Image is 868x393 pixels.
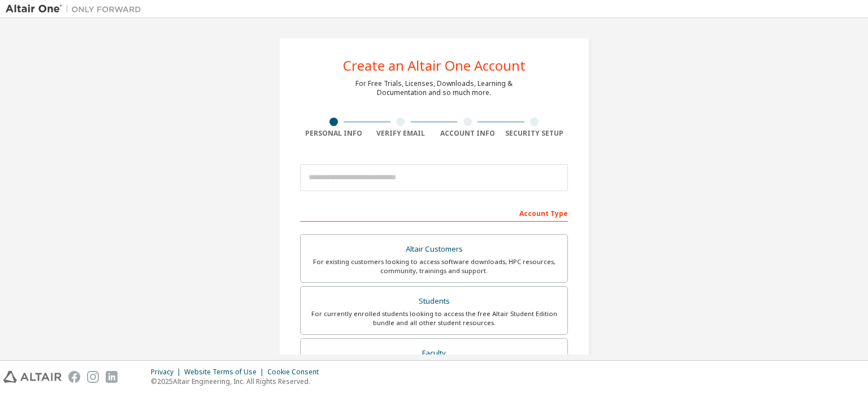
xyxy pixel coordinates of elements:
p: © 2025 Altair Engineering, Inc. All Rights Reserved. [151,377,325,386]
div: Personal Info [300,129,367,138]
div: Cookie Consent [267,368,325,377]
img: altair_logo.svg [3,371,62,383]
div: Faculty [307,346,561,361]
div: For currently enrolled students looking to access the free Altair Student Edition bundle and all ... [307,309,561,327]
div: Security Setup [501,129,568,138]
div: For existing customers looking to access software downloads, HPC resources, community, trainings ... [307,257,561,275]
div: Account Type [300,204,568,222]
div: Verify Email [367,129,435,138]
img: linkedin.svg [106,371,118,383]
img: facebook.svg [68,371,80,383]
div: For Free Trials, Licenses, Downloads, Learning & Documentation and so much more. [355,79,513,97]
div: Altair Customers [307,241,561,257]
div: Create an Altair One Account [343,59,526,72]
div: Privacy [151,368,184,377]
div: Website Terms of Use [184,368,267,377]
div: Students [307,293,561,309]
img: Altair One [6,3,147,15]
div: Account Info [434,129,501,138]
img: instagram.svg [87,371,99,383]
